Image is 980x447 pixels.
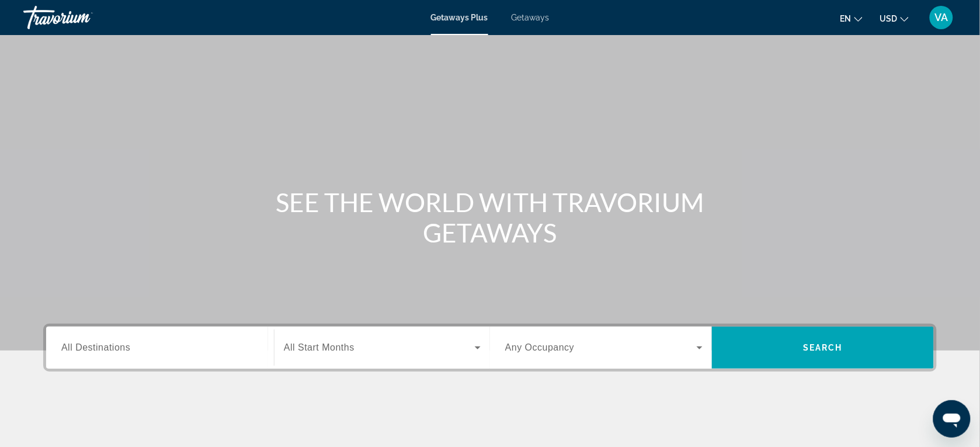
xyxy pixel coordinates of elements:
[880,14,898,23] span: USD
[840,14,852,23] span: en
[46,327,934,369] div: Search widget
[926,5,957,30] button: User Menu
[284,342,355,352] span: All Start Months
[935,12,948,23] span: VA
[431,13,488,22] a: Getaways Plus
[803,343,843,352] span: Search
[505,342,575,352] span: Any Occupancy
[880,10,909,27] button: Change currency
[23,2,140,33] a: Travorium
[712,327,934,369] button: Search
[840,10,863,27] button: Change language
[61,342,130,352] span: All Destinations
[271,187,709,248] h1: SEE THE WORLD WITH TRAVORIUM GETAWAYS
[512,13,550,22] a: Getaways
[933,400,971,438] iframe: Button to launch messaging window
